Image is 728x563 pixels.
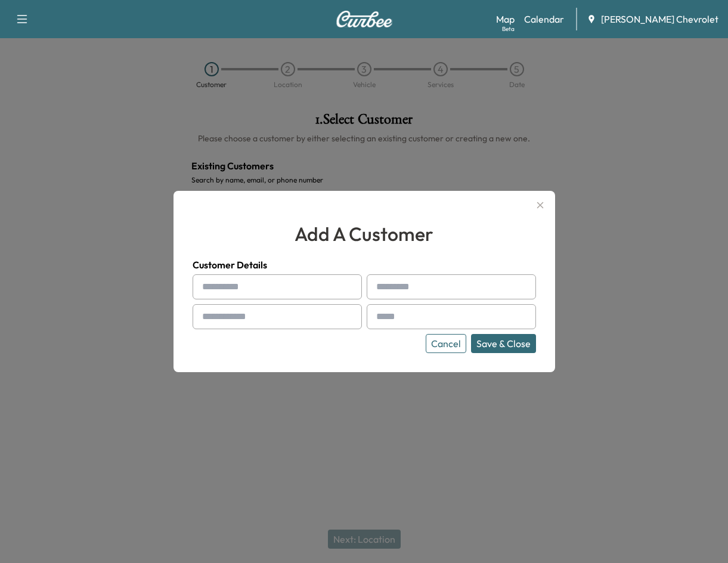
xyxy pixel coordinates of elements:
h4: Customer Details [193,258,536,272]
h2: add a customer [193,219,536,248]
button: Cancel [426,334,466,353]
div: Beta [502,24,515,33]
img: Curbee Logo [336,11,393,27]
a: Calendar [524,12,564,26]
button: Save & Close [471,334,536,353]
span: [PERSON_NAME] Chevrolet [601,12,718,26]
a: MapBeta [496,12,515,26]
